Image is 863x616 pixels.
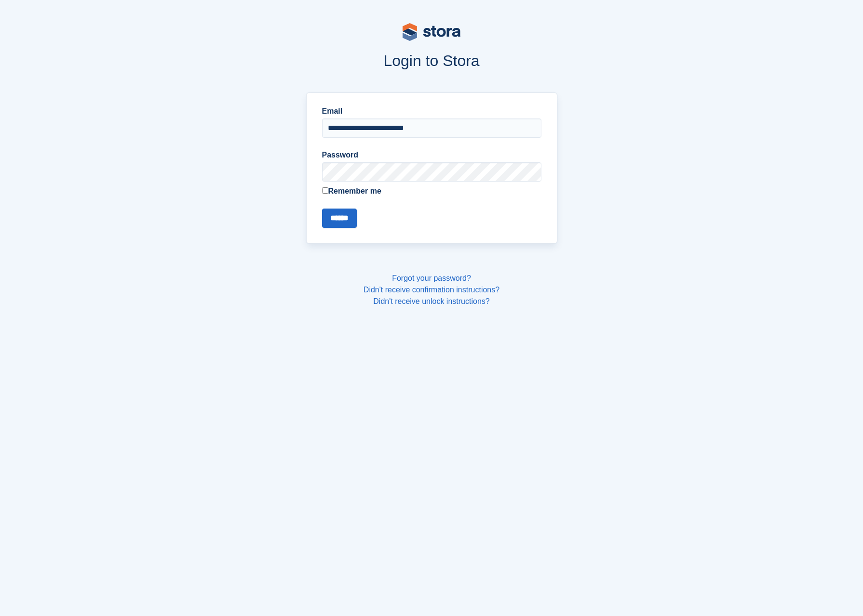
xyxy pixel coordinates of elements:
[322,185,541,197] label: Remember me
[373,297,489,305] a: Didn't receive unlock instructions?
[122,52,741,69] h1: Login to Stora
[392,274,471,282] a: Forgot your password?
[403,23,460,41] img: stora-logo-53a41332b3708ae10de48c4981b4e9114cc0af31d8433b30ea865607fb682f29.svg
[322,105,541,117] label: Email
[364,286,499,294] a: Didn't receive confirmation instructions?
[322,187,328,194] input: Remember me
[322,149,541,161] label: Password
